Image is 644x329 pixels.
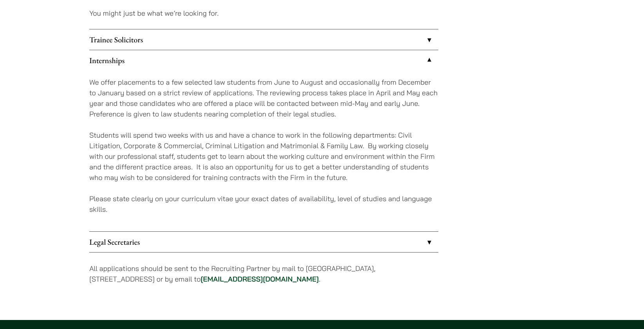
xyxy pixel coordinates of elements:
a: [EMAIL_ADDRESS][DOMAIN_NAME] [201,274,319,284]
p: We offer placements to a few selected law students from June to August and occasionally from Dece... [89,77,438,119]
p: All applications should be sent to the Recruiting Partner by mail to [GEOGRAPHIC_DATA], [STREET_A... [89,263,438,284]
p: Please state clearly on your curriculum vitae your exact dates of availability, level of studies ... [89,193,438,214]
p: You might just be what we’re looking for. [89,8,438,18]
div: Internships [89,71,438,231]
a: Trainee Solicitors [89,29,438,50]
a: Legal Secretaries [89,232,438,252]
a: Internships [89,50,438,71]
p: Students will spend two weeks with us and have a chance to work in the following departments: Civ... [89,130,438,183]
